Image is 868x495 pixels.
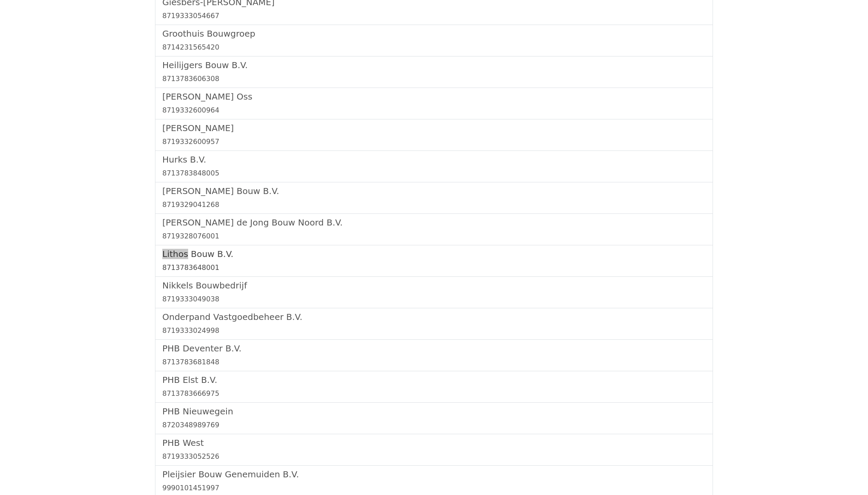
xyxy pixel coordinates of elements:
[162,438,706,448] h5: PHB West
[162,280,706,291] h5: Nikkels Bouwbedrijf
[162,168,706,179] div: 8713783848005
[162,280,706,304] a: Nikkels Bouwbedrijf8719333049038
[162,312,706,336] a: Onderpand Vastgoedbeheer B.V.8719333024998
[162,375,706,399] a: PHB Elst B.V.8713783666975
[162,420,706,430] div: 8720348989769
[162,186,706,196] h5: [PERSON_NAME] Bouw B.V.
[162,406,706,417] h5: PHB Nieuwegein
[162,406,706,430] a: PHB Nieuwegein8720348989769
[162,60,706,70] h5: Heilijgers Bouw B.V.
[162,42,706,53] div: 8714231565420
[162,263,706,273] div: 8713783648001
[162,469,706,479] h5: Pleijsier Bouw Genemuiden B.V.
[162,123,706,133] h5: [PERSON_NAME]
[162,200,706,210] div: 8719329041268
[162,326,706,336] div: 8719333024998
[162,231,706,241] div: 8719328076001
[162,294,706,304] div: 8719333049038
[162,105,706,116] div: 8719332600964
[162,469,706,493] a: Pleijsier Bouw Genemuiden B.V.9990101451997
[162,123,706,147] a: [PERSON_NAME]8719332600957
[162,217,706,241] a: [PERSON_NAME] de Jong Bouw Noord B.V.8719328076001
[162,11,706,21] div: 8719333054667
[162,91,706,102] h5: [PERSON_NAME] Oss
[162,375,706,385] h5: PHB Elst B.V.
[162,343,706,354] h5: PHB Deventer B.V.
[162,249,706,259] h5: Lithos Bouw B.V.
[162,451,706,462] div: 8719333052526
[162,217,706,228] h5: [PERSON_NAME] de Jong Bouw Noord B.V.
[162,154,706,179] a: Hurks B.V.8713783848005
[162,186,706,210] a: [PERSON_NAME] Bouw B.V.8719329041268
[162,137,706,147] div: 8719332600957
[162,154,706,165] h5: Hurks B.V.
[162,357,706,367] div: 8713783681848
[162,91,706,116] a: [PERSON_NAME] Oss8719332600964
[162,74,706,84] div: 8713783606308
[162,312,706,322] h5: Onderpand Vastgoedbeheer B.V.
[162,60,706,84] a: Heilijgers Bouw B.V.8713783606308
[162,388,706,399] div: 8713783666975
[162,249,706,273] a: Lithos Bouw B.V.8713783648001
[162,343,706,367] a: PHB Deventer B.V.8713783681848
[162,28,706,53] a: Groothuis Bouwgroep8714231565420
[162,483,706,493] div: 9990101451997
[162,28,706,39] h5: Groothuis Bouwgroep
[162,438,706,462] a: PHB West8719333052526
